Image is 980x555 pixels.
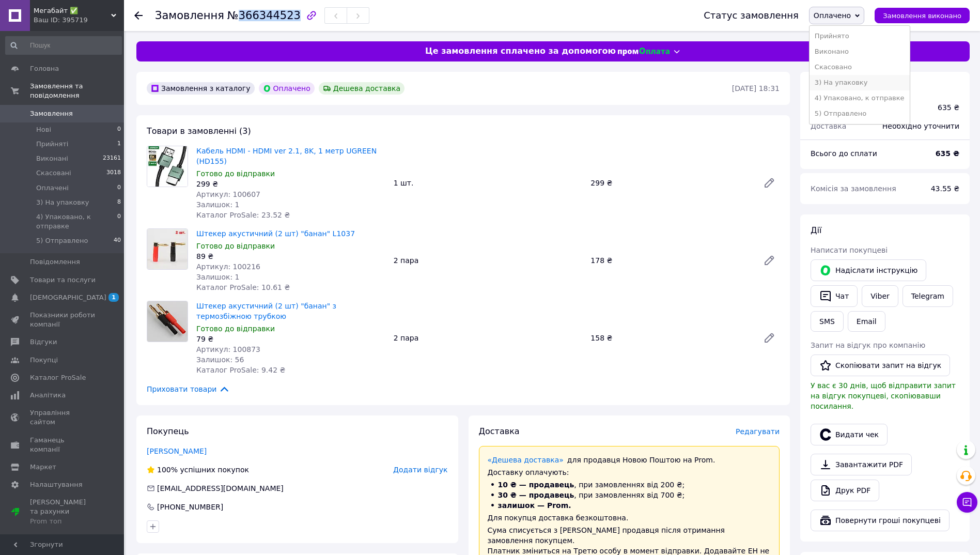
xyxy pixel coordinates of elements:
span: Мегабайт ✅ [34,6,111,16]
span: Редагувати [736,427,780,436]
time: [DATE] 18:31 [732,84,780,92]
div: 178 ₴ [586,253,755,268]
li: Прийнято [810,28,910,44]
span: 3018 [106,168,121,178]
span: Замовлення та повідомлення [30,82,124,100]
img: Кабель HDMI - HDMI ver 2.1, 8K, 1 метр UGREEN (HD155) [147,146,188,187]
div: Доставку оплачують: [488,467,771,477]
span: [DEMOGRAPHIC_DATA] [30,293,106,302]
span: 4) Упаковано, к отправке [36,212,117,231]
span: Доставка [811,122,846,130]
a: Редагувати [759,173,780,193]
span: Каталог ProSale: 9.42 ₴ [196,366,285,374]
span: Показники роботи компанії [30,311,96,329]
span: Артикул: 100873 [196,345,260,353]
span: Гаманець компанії [30,436,96,454]
span: 3) На упаковку [36,198,89,207]
span: залишок — Prom. [498,501,571,510]
span: Управління сайтом [30,408,96,427]
span: Товари та послуги [30,275,96,285]
span: Повідомлення [30,257,80,267]
span: 43.55 ₴ [931,184,959,193]
button: Email [848,311,885,332]
span: 30 ₴ — продавець [498,491,574,499]
button: SMS [811,311,844,332]
div: успішних покупок [147,465,249,475]
div: 158 ₴ [586,331,755,345]
span: Покупець [147,426,189,436]
span: Артикул: 100216 [196,263,260,271]
div: 299 ₴ [196,179,385,189]
div: Для покупця доставка безкоштовна. [488,513,771,523]
button: Видати чек [811,424,888,445]
li: , при замовленнях від 200 ₴; [488,480,771,490]
span: Готово до відправки [196,242,275,250]
img: Штекер акустичний (2 шт) "банан" з термозбіжною трубкою [147,301,188,342]
span: 100% [157,466,178,474]
span: Оплачено [814,11,851,20]
span: Маркет [30,463,56,472]
img: Штекер акустичний (2 шт) "банан" L1037 [147,229,188,269]
span: Готово до відправки [196,325,275,333]
div: 635 ₴ [938,102,959,113]
span: 0 [117,125,121,134]
a: Кабель HDMI - HDMI ver 2.1, 8K, 1 метр UGREEN (HD155) [196,147,377,165]
span: Написати покупцеві [811,246,888,254]
a: [PERSON_NAME] [147,447,207,455]
span: Залишок: 1 [196,201,240,209]
span: Це замовлення сплачено за допомогою [425,45,616,57]
button: Надіслати інструкцію [811,259,926,281]
div: Дешева доставка [319,82,405,95]
span: Доставка [479,426,520,436]
a: Завантажити PDF [811,454,912,475]
span: Головна [30,64,59,73]
span: 40 [114,236,121,245]
a: Штекер акустичний (2 шт) "банан" з термозбіжною трубкою [196,302,336,320]
span: Аналітика [30,391,66,400]
span: Каталог ProSale: 23.52 ₴ [196,211,290,219]
li: Скасовано [810,59,910,75]
div: 1 шт. [390,176,587,190]
span: Відгуки [30,337,57,347]
span: Запит на відгук про компанію [811,341,925,349]
div: 299 ₴ [586,176,755,190]
button: Замовлення виконано [875,8,970,23]
li: Виконано [810,44,910,59]
div: Prom топ [30,517,96,526]
span: 10 ₴ — продавець [498,481,574,489]
button: Повернути гроші покупцеві [811,510,950,531]
span: Товари в замовленні (3) [147,126,251,136]
span: 0 [117,183,121,193]
a: Друк PDF [811,480,879,501]
div: для продавця Новою Поштою на Prom. [488,455,771,465]
span: Каталог ProSale: 10.61 ₴ [196,283,290,291]
span: №366344523 [227,9,301,22]
span: Дії [811,225,821,235]
span: У вас є 30 днів, щоб відправити запит на відгук покупцеві, скопіювавши посилання. [811,381,956,410]
div: 79 ₴ [196,334,385,344]
span: Приховати товари [147,383,230,395]
span: 1 [117,140,121,149]
a: Редагувати [759,328,780,348]
button: Чат [811,285,858,307]
a: Viber [862,285,898,307]
li: 5) Отправлено [810,106,910,121]
span: [EMAIL_ADDRESS][DOMAIN_NAME] [157,484,284,492]
div: Замовлення з каталогу [147,82,255,95]
span: Каталог ProSale [30,373,86,382]
span: Залишок: 56 [196,356,244,364]
span: 8 [117,198,121,207]
div: 89 ₴ [196,251,385,261]
div: Ваш ID: 395719 [34,16,124,25]
a: «Дешева доставка» [488,456,564,464]
span: Виконані [36,154,68,163]
div: Статус замовлення [704,10,799,21]
span: Всього до сплати [811,149,877,158]
a: Штекер акустичний (2 шт) "банан" L1037 [196,229,355,238]
span: Артикул: 100607 [196,190,260,198]
button: Чат з покупцем [957,492,977,513]
input: Пошук [5,36,122,55]
li: 4) Упаковано, к отправке [810,90,910,106]
span: Прийняті [36,140,68,149]
span: [PERSON_NAME] та рахунки [30,498,96,526]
